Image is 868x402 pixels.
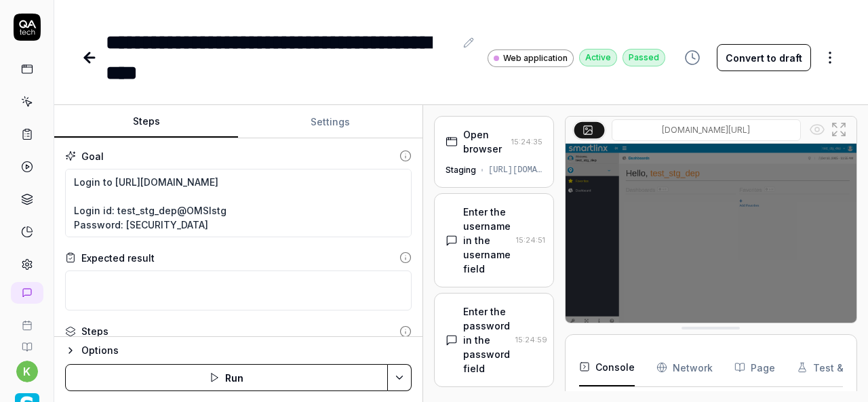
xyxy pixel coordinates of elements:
img: Screenshot [566,144,856,325]
a: Book a call with us [5,309,48,331]
button: Run [65,364,388,391]
button: Convert to draft [717,44,811,71]
a: Web application [488,49,574,67]
div: Open browser [463,127,506,156]
button: Steps [54,106,238,138]
button: k [16,361,38,382]
span: Web application [503,52,568,64]
a: New conversation [11,282,43,304]
div: Staging [446,164,476,176]
div: Steps [81,324,108,338]
div: Expected result [81,251,155,265]
button: Settings [238,106,422,138]
div: Enter the username in the username field [463,205,511,276]
time: 15:24:59 [515,335,547,344]
time: 15:24:35 [511,137,542,146]
button: Options [65,342,412,359]
time: 15:24:51 [516,235,545,245]
div: Active [579,49,617,66]
a: Documentation [5,331,48,353]
div: Passed [623,49,665,66]
div: Goal [81,149,104,163]
div: Enter the password in the password field [463,304,510,376]
button: Open in full screen [828,119,850,140]
button: Console [579,348,635,386]
div: [URL][DOMAIN_NAME] [488,164,542,176]
button: View version history [676,44,709,71]
button: Page [734,348,775,386]
div: Options [81,342,412,359]
button: Show all interative elements [806,119,828,140]
button: Network [656,348,713,386]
